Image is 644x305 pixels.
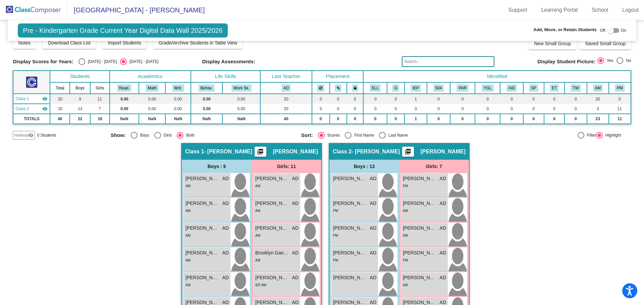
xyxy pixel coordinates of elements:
button: YGL [482,84,494,92]
span: Import Students [108,40,141,46]
input: Search... [402,56,494,67]
td: 0 [544,114,565,124]
td: 20 [50,104,70,114]
td: 0 [347,114,364,124]
td: 0 [609,94,631,104]
td: 0 [450,114,475,124]
span: IEP AM [255,283,266,287]
div: Boys : 13 [329,160,399,173]
span: [PERSON_NAME] [255,225,289,232]
th: Keep with students [330,82,347,94]
span: Display Student Picture: [537,59,595,65]
th: Individualized Education Plan [405,82,427,94]
span: AD [440,274,446,281]
button: Print Students Details [255,147,266,157]
mat-radio-group: Select an option [597,57,631,66]
span: AD [222,225,229,232]
td: 18 [90,114,110,124]
td: 1 [405,94,427,104]
span: Brooklyn Gantney [255,249,289,256]
button: Print Students Details [402,147,414,157]
td: NaN [191,114,222,124]
span: PM [333,209,338,213]
td: 40 [50,114,70,124]
span: Class 1 [185,148,204,155]
div: Boys : 9 [182,160,252,173]
span: Grade/Archive Students in Table View [159,40,237,46]
span: AD [292,225,299,232]
span: Class 2 [333,148,352,155]
td: 0 [523,104,544,114]
td: 20 [260,94,312,104]
a: Logout [617,5,644,15]
div: Boys [138,132,149,138]
td: Annabel Dannemann - Dannemann TK [13,94,50,104]
span: AM [185,258,191,262]
span: Display Scores for Years: [13,59,73,65]
div: Both [183,132,195,138]
span: AM [185,234,191,237]
div: Girls: 7 [399,160,469,173]
td: 0 [500,94,523,104]
a: School [586,5,613,15]
button: 504 [433,84,444,92]
span: AM [255,234,260,237]
th: Placement [312,71,364,82]
button: TW [571,84,581,92]
span: AD [370,225,376,232]
button: SP [529,84,538,92]
button: Download Class List [43,37,96,49]
span: AD [370,200,376,207]
span: AD [370,274,376,281]
th: Life Skills [191,71,261,82]
mat-icon: visibility [42,106,48,111]
button: Read. [117,84,132,92]
th: Keep with teacher [347,82,364,94]
span: [PERSON_NAME] [333,274,367,281]
th: Keep away students [312,82,330,94]
span: AD [292,175,299,182]
span: PM [333,234,338,237]
td: 0.00 [222,94,260,104]
div: Yes [604,58,613,64]
td: 0 [405,104,427,114]
span: [PERSON_NAME] [403,175,436,182]
span: [PERSON_NAME] [255,200,289,207]
span: [PERSON_NAME] [333,175,367,182]
span: [PERSON_NAME] [333,249,367,256]
td: 20 [50,94,70,104]
span: AM [255,184,260,188]
span: [GEOGRAPHIC_DATA] - [PERSON_NAME] [67,5,205,15]
span: [PERSON_NAME] [273,148,318,155]
span: [PERSON_NAME] [185,175,219,182]
span: Display Assessments: [202,59,255,65]
div: Scores [325,132,340,138]
th: Total [50,82,70,94]
span: - [PERSON_NAME] [204,148,252,155]
span: Class 1 [15,96,29,102]
mat-icon: picture_as_pdf [256,148,264,158]
th: Student needs extra time [544,82,565,94]
td: 11 [90,94,110,104]
td: 0 [475,114,500,124]
td: 0 [544,104,565,114]
mat-radio-group: Select an option [301,132,487,139]
button: AID [506,84,517,92]
span: - [PERSON_NAME] [352,148,400,155]
button: Math [146,84,158,92]
a: Support [503,5,533,15]
td: NaN [222,114,260,124]
td: 0 [475,104,500,114]
th: Twin [565,82,587,94]
span: AD [222,274,229,281]
td: 20 [587,94,609,104]
td: 0 [450,94,475,104]
td: 0 [565,104,587,114]
td: 22 [70,114,90,124]
button: Grade/Archive Students in Table View [153,37,243,49]
button: ELL [370,84,381,92]
span: PM [403,184,408,188]
td: 0 [330,114,347,124]
td: 0 [475,94,500,104]
div: [DATE] - [DATE] [85,59,117,65]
